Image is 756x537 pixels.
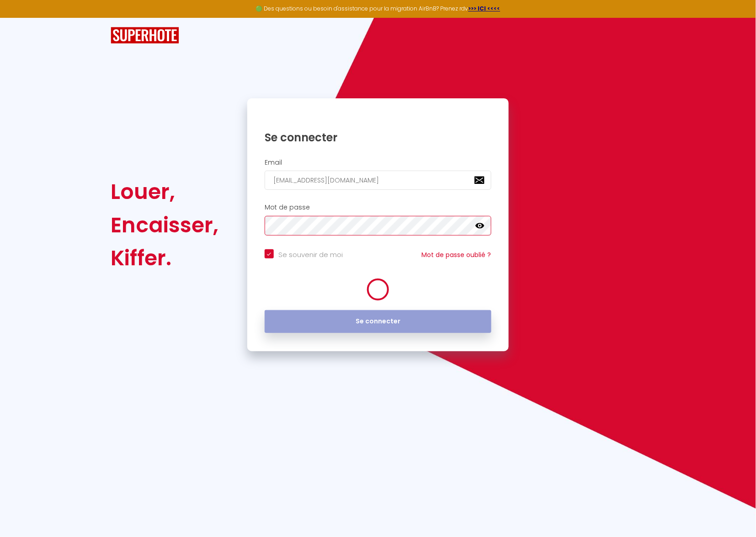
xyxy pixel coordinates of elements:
[265,204,491,211] h2: Mot de passe
[265,159,491,166] h2: Email
[265,130,491,145] h1: Se connecter
[422,250,491,259] a: Mot de passe oublié ?
[111,175,218,208] div: Louer,
[265,310,491,333] button: Se connecter
[111,209,218,242] div: Encaisser,
[111,27,179,44] img: SuperHote logo
[469,5,500,12] a: >>> ICI <<<<
[265,171,491,190] input: Ton Email
[111,242,218,274] div: Kiffer.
